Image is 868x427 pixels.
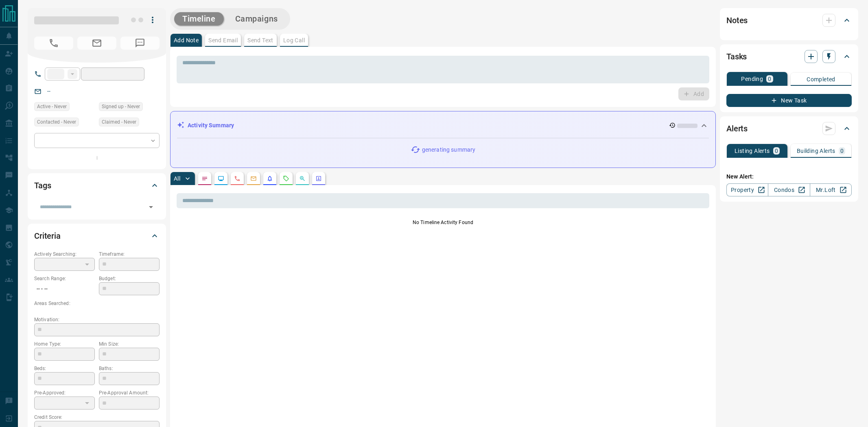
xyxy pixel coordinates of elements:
div: Notes [726,11,852,30]
a: Mr.Loft [810,183,852,196]
p: Pending [741,76,763,82]
h2: Alerts [726,122,748,135]
button: New Task [726,94,852,107]
p: Building Alerts [797,148,835,154]
p: generating summary [422,146,475,154]
svg: Requests [283,175,289,182]
p: Credit Score: [34,414,160,421]
div: Alerts [726,119,852,138]
a: Property [726,183,768,196]
p: 0 [840,148,844,154]
p: 0 [775,148,778,154]
span: Claimed - Never [102,118,136,126]
span: Contacted - Never [37,118,76,126]
p: Search Range: [34,275,95,282]
button: Open [145,201,157,213]
button: Timeline [174,12,224,26]
span: No Email [77,37,116,50]
span: Active - Never [37,102,67,111]
p: Activity Summary [188,121,234,130]
p: No Timeline Activity Found [177,219,709,226]
p: Budget: [99,275,160,282]
div: Criteria [34,226,160,246]
svg: Notes [201,175,208,182]
h2: Notes [726,14,748,27]
span: No Number [120,37,160,50]
h2: Criteria [34,229,61,242]
svg: Lead Browsing Activity [218,175,224,182]
p: All [174,176,180,181]
p: Actively Searching: [34,251,95,258]
svg: Listing Alerts [267,175,273,182]
p: Beds: [34,365,95,372]
svg: Emails [250,175,257,182]
p: Baths: [99,365,160,372]
a: -- [47,88,50,94]
svg: Calls [234,175,241,182]
span: Signed up - Never [102,102,140,111]
p: Completed [807,76,835,82]
p: Pre-Approved: [34,389,95,396]
p: Home Type: [34,340,95,348]
div: Tasks [726,47,852,66]
span: No Number [34,37,73,50]
p: Motivation: [34,316,160,323]
svg: Opportunities [299,175,306,182]
p: Listing Alerts [735,148,770,154]
p: -- - -- [34,282,95,296]
p: Min Size: [99,340,160,348]
button: Campaigns [227,12,286,26]
p: 0 [768,76,771,82]
p: Areas Searched: [34,300,160,307]
p: Timeframe: [99,251,160,258]
a: Condos [768,183,810,196]
p: Pre-Approval Amount: [99,389,160,396]
div: Tags [34,176,160,195]
div: Activity Summary [177,118,709,133]
p: New Alert: [726,172,852,181]
h2: Tasks [726,50,747,63]
p: Add Note [174,37,199,43]
svg: Agent Actions [315,175,322,182]
h2: Tags [34,179,51,192]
